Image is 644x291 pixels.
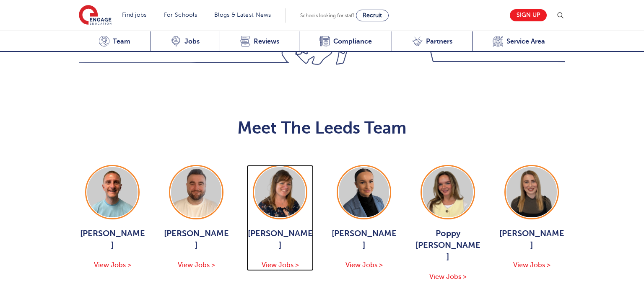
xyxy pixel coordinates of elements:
a: Reviews [220,31,299,52]
img: Poppy Burnside [423,167,473,217]
img: Holly Johnson [339,167,389,217]
span: Team [113,37,130,46]
a: Sign up [510,9,547,21]
a: Team [79,31,151,52]
img: George Dignam [87,167,138,217]
span: View Jobs > [513,261,551,269]
a: [PERSON_NAME] View Jobs > [498,165,565,270]
span: View Jobs > [262,261,299,269]
a: Partners [392,31,472,52]
span: Schools looking for staff [300,13,354,18]
img: Chris Rushton [171,167,221,217]
span: Jobs [184,37,200,46]
a: Blogs & Latest News [214,12,271,18]
a: For Schools [164,12,197,18]
span: View Jobs > [345,261,383,269]
img: Joanne Wright [255,167,305,217]
a: [PERSON_NAME] View Jobs > [163,165,230,270]
span: Service Area [506,37,545,46]
span: Poppy [PERSON_NAME] [414,228,481,263]
a: Recruit [356,10,389,21]
span: Compliance [333,37,372,46]
span: View Jobs > [178,261,215,269]
span: [PERSON_NAME] [79,228,146,251]
span: View Jobs > [94,261,131,269]
h2: Meet The Leeds Team [79,118,565,138]
a: Find jobs [122,12,147,18]
span: [PERSON_NAME] [498,228,565,251]
a: [PERSON_NAME] View Jobs > [330,165,397,270]
a: Service Area [472,31,565,52]
span: [PERSON_NAME] [163,228,230,251]
a: Compliance [299,31,392,52]
span: Recruit [363,12,382,18]
span: [PERSON_NAME] [247,228,314,251]
span: Reviews [254,37,279,46]
span: [PERSON_NAME] [330,228,397,251]
a: Poppy [PERSON_NAME] View Jobs > [414,165,481,282]
span: Partners [426,37,452,46]
img: Layla McCosker [506,167,557,217]
img: Engage Education [79,5,112,26]
span: View Jobs > [429,273,467,281]
a: [PERSON_NAME] View Jobs > [247,165,314,270]
a: Jobs [151,31,220,52]
a: [PERSON_NAME] View Jobs > [79,165,146,270]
